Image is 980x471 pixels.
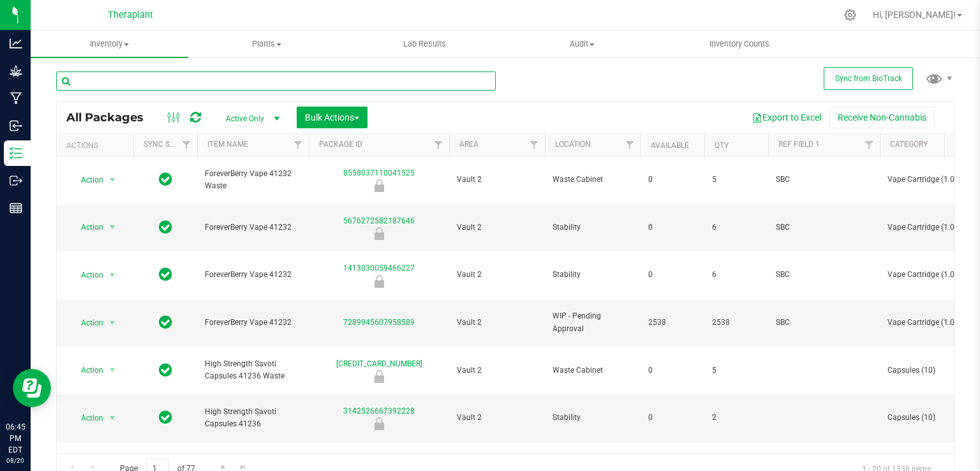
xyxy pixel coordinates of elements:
[776,269,872,281] span: SBC
[70,314,104,332] span: Action
[105,266,121,284] span: select
[105,361,121,379] span: select
[188,31,346,57] a: Plants
[503,31,661,57] a: Audit
[457,364,537,377] span: Vault 2
[553,364,633,377] span: Waste Cabinet
[457,269,537,281] span: Vault 2
[6,456,25,465] p: 08/20
[346,31,503,57] a: Lab Results
[648,317,697,329] span: 2538
[648,269,697,281] span: 0
[776,317,872,329] span: SBC
[343,216,415,225] a: 5676272582187646
[31,38,188,50] span: Inventory
[205,168,301,192] span: ForeverBerry Vape 41232 Waste
[205,221,301,234] span: ForeverBerry Vape 41232
[712,221,761,234] span: 6
[457,221,537,234] span: Vault 2
[651,141,689,150] a: Available
[207,140,248,149] a: Item Name
[553,310,633,334] span: WIP - Pending Approval
[31,31,188,57] a: Inventory
[504,38,660,50] span: Audit
[205,269,301,281] span: ForeverBerry Vape 41232
[159,170,172,188] span: In Sync
[10,119,22,132] inline-svg: Inbound
[144,140,193,149] a: Sync Status
[288,134,309,156] a: Filter
[343,407,415,415] a: 3142526667392228
[10,174,22,187] inline-svg: Outbound
[70,171,104,189] span: Action
[459,140,479,149] a: Area
[336,359,422,368] a: [CREDIT_CARD_NUMBER]
[70,218,104,236] span: Action
[307,227,451,240] div: Newly Received
[835,74,902,83] span: Sync from BioTrack
[661,31,819,57] a: Inventory Counts
[873,10,956,20] span: Hi, [PERSON_NAME]!
[776,174,872,186] span: SBC
[553,412,633,424] span: Stability
[553,174,633,186] span: Waste Cabinet
[842,9,858,21] div: Manage settings
[189,38,345,50] span: Plants
[555,140,591,149] a: Location
[70,266,104,284] span: Action
[10,64,22,77] inline-svg: Grow
[553,221,633,234] span: Stability
[205,358,301,382] span: High Strength Savoti Capsules 41236 Waste
[778,140,820,149] a: Ref Field 1
[712,174,761,186] span: 5
[712,317,761,329] span: 2538
[386,38,463,50] span: Lab Results
[297,107,367,128] button: Bulk Actions
[692,38,787,50] span: Inventory Counts
[305,112,359,123] span: Bulk Actions
[343,264,415,273] a: 1413030059466227
[6,421,25,456] p: 06:45 PM EDT
[307,417,451,430] div: Newly Received
[648,174,697,186] span: 0
[159,218,172,236] span: In Sync
[205,317,301,329] span: ForeverBerry Vape 41232
[176,134,197,156] a: Filter
[829,107,935,128] button: Receive Non-Cannabis
[10,202,22,214] inline-svg: Reports
[715,141,729,150] a: Qty
[307,370,451,383] div: Newly Received
[457,317,537,329] span: Vault 2
[159,361,172,379] span: In Sync
[824,67,913,90] button: Sync from BioTrack
[56,71,496,91] input: Search Package ID, Item Name, SKU, Lot or Part Number...
[307,275,451,288] div: Newly Received
[890,140,928,149] a: Category
[744,107,829,128] button: Export to Excel
[66,110,156,124] span: All Packages
[319,140,362,149] a: Package ID
[648,221,697,234] span: 0
[159,265,172,283] span: In Sync
[648,364,697,377] span: 0
[105,409,121,427] span: select
[159,408,172,426] span: In Sync
[524,134,545,156] a: Filter
[776,221,872,234] span: SBC
[10,147,22,160] inline-svg: Inventory
[428,134,449,156] a: Filter
[105,218,121,236] span: select
[859,134,880,156] a: Filter
[457,174,537,186] span: Vault 2
[343,168,415,177] a: 8558037110041525
[10,92,22,105] inline-svg: Manufacturing
[108,10,153,20] span: Theraplant
[13,369,51,407] iframe: Resource center
[10,37,22,50] inline-svg: Analytics
[648,412,697,424] span: 0
[105,171,121,189] span: select
[457,412,537,424] span: Vault 2
[712,412,761,424] span: 2
[70,361,104,379] span: Action
[620,134,641,156] a: Filter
